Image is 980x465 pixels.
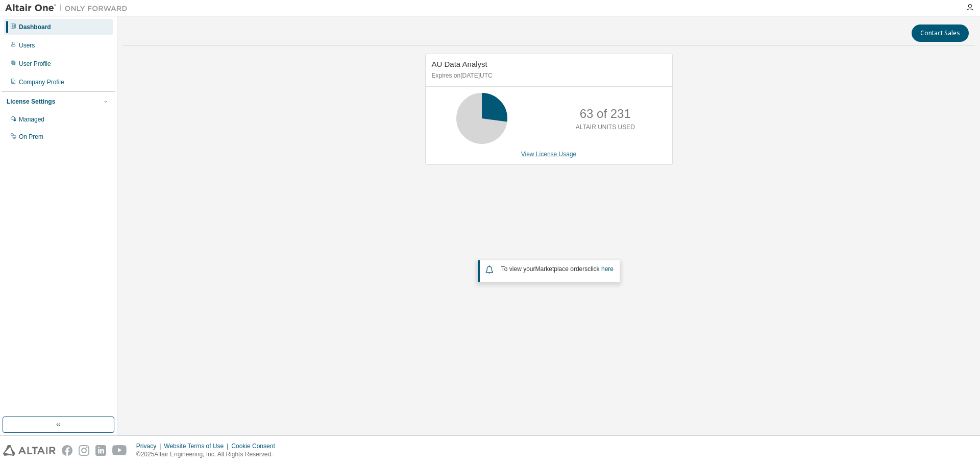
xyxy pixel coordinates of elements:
p: ALTAIR UNITS USED [576,123,635,132]
div: Privacy [136,442,164,450]
img: Altair One [5,3,133,13]
div: Dashboard [19,23,51,31]
div: Company Profile [19,78,64,86]
div: Cookie Consent [231,442,281,450]
a: here [601,265,614,273]
p: © 2025 Altair Engineering, Inc. All Rights Reserved. [136,450,281,459]
span: AU Data Analyst [432,60,487,68]
em: Marketplace orders [535,265,588,273]
p: Expires on [DATE] UTC [432,71,664,80]
div: Managed [19,115,44,124]
img: linkedin.svg [95,445,106,456]
span: To view your click [501,265,614,273]
div: Users [19,41,35,50]
img: youtube.svg [112,445,127,456]
a: View License Usage [521,151,577,158]
img: instagram.svg [79,445,89,456]
div: On Prem [19,133,43,141]
img: altair_logo.svg [3,445,56,456]
p: 63 of 231 [580,105,631,123]
div: License Settings [7,97,55,106]
div: User Profile [19,60,51,68]
button: Contact Sales [912,25,969,42]
img: facebook.svg [62,445,72,456]
div: Website Terms of Use [164,442,231,450]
